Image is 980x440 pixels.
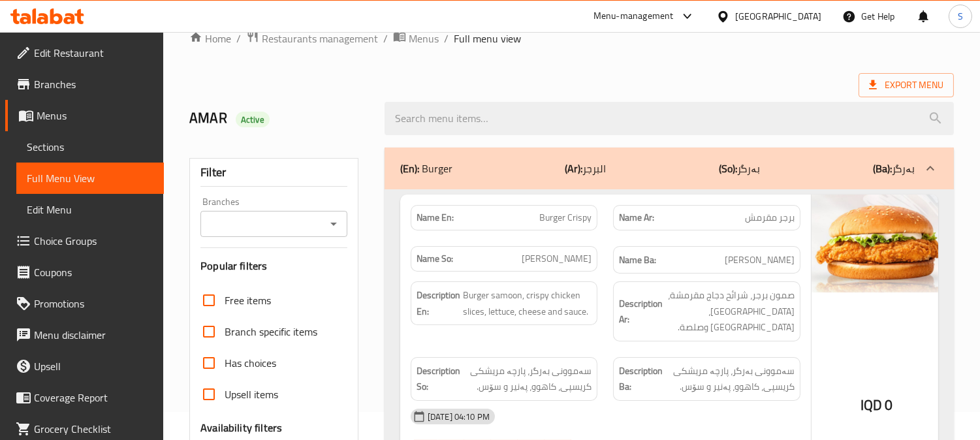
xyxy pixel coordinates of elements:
a: Coupons [5,257,164,288]
a: Edit Menu [16,194,164,225]
a: Branches [5,69,164,100]
strong: Description En: [417,287,460,319]
li: / [444,31,449,46]
strong: Description So: [417,363,460,395]
b: (So): [719,159,737,178]
div: [GEOGRAPHIC_DATA] [735,9,821,24]
button: Open [324,215,343,233]
span: Coverage Report [34,390,153,405]
span: Upsell items [225,386,278,402]
span: Upsell [34,358,153,374]
a: Menus [5,100,164,131]
span: Branches [34,76,153,92]
span: Menus [37,108,153,123]
a: Menu disclaimer [5,319,164,351]
p: البرجر [565,161,607,176]
div: (En): Burger(Ar):البرجر(So):بەرگر(Ba):بەرگر [385,148,954,189]
img: Crispy_burger638943869331960828.jpg [812,195,942,292]
b: (En): [400,159,419,178]
span: Export Menu [859,73,954,97]
h3: Availability filters [200,420,282,435]
a: Choice Groups [5,225,164,257]
span: Edit Restaurant [34,45,153,61]
b: (Ar): [565,159,583,178]
a: Coverage Report [5,382,164,413]
strong: Description Ba: [619,363,663,395]
strong: Name Ar: [619,211,654,225]
a: Promotions [5,288,164,319]
span: [PERSON_NAME] [725,252,795,268]
span: Has choices [225,355,276,371]
span: [PERSON_NAME] [522,252,592,266]
span: Edit Menu [27,202,153,217]
span: Burger samoon, crispy chicken slices, lettuce, cheese and sauce. [463,287,592,319]
span: Burger Crispy [539,211,592,225]
span: Full menu view [454,31,521,46]
div: Menu-management [593,8,674,24]
p: Burger [400,161,452,176]
span: Full Menu View [27,170,153,186]
span: Restaurants management [262,31,378,46]
li: / [383,31,388,46]
h3: Popular filters [200,259,347,274]
span: سەموونی بەرگر، پارچە مریشکی کریسپی، کاهوو، پەنیر و سۆس. [665,363,795,395]
span: Active [236,114,270,126]
span: برجر مقرمش [745,211,795,225]
a: Home [189,31,231,46]
a: Menus [393,30,439,47]
p: بەرگر [873,161,915,176]
span: Choice Groups [34,233,153,249]
strong: Name Ba: [619,252,656,268]
span: صمون برجر، شرائح دجاج مقرمشة، خس، جبن وصلصة. [665,287,795,336]
span: Menus [409,31,439,46]
span: IQD [861,392,882,418]
a: Upsell [5,351,164,382]
nav: breadcrumb [189,30,954,47]
a: Sections [16,131,164,163]
span: Coupons [34,264,153,280]
span: Free items [225,292,271,308]
span: Promotions [34,296,153,311]
span: Grocery Checklist [34,421,153,437]
strong: Name En: [417,211,454,225]
a: Restaurants management [246,30,378,47]
span: S [958,9,963,24]
input: search [385,102,954,135]
strong: Description Ar: [619,296,663,328]
div: Active [236,112,270,127]
strong: Name So: [417,252,453,266]
li: / [236,31,241,46]
p: بەرگر [719,161,760,176]
b: (Ba): [873,159,892,178]
span: Export Menu [869,77,943,93]
span: Menu disclaimer [34,327,153,343]
span: Sections [27,139,153,155]
span: 0 [885,392,893,418]
a: Edit Restaurant [5,37,164,69]
span: Branch specific items [225,324,317,339]
h2: AMAR [189,108,369,128]
span: [DATE] 04:10 PM [422,411,495,423]
span: سەموونی بەرگر، پارچە مریشکی کریسپی، کاهوو، پەنیر و سۆس. [463,363,592,395]
a: Full Menu View [16,163,164,194]
div: Filter [200,159,347,187]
